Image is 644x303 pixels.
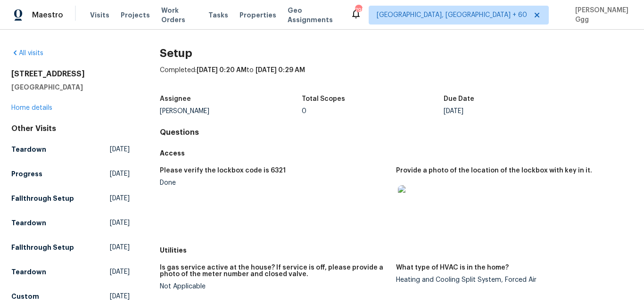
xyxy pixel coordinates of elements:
h5: Access [160,148,633,158]
span: [PERSON_NAME] Ggg [571,6,630,25]
span: [DATE] 0:20 AM [197,67,247,74]
div: [DATE] [444,108,586,115]
a: Fallthrough Setup[DATE] [11,239,130,256]
div: Other Visits [11,124,130,133]
span: [DATE] [110,292,130,301]
h2: [STREET_ADDRESS] [11,69,130,79]
h4: Questions [160,128,633,137]
a: Progress[DATE] [11,165,130,182]
h5: Please verify the lockbox code is 6321 [160,167,286,174]
a: Fallthrough Setup[DATE] [11,190,130,207]
h5: Progress [11,169,42,179]
h5: Custom [11,292,39,301]
a: Teardown[DATE] [11,214,130,231]
h5: Total Scopes [302,96,345,102]
h5: Utilities [160,246,633,255]
h5: What type of HVAC is in the home? [396,264,509,271]
span: [DATE] [110,145,130,154]
h5: Teardown [11,145,46,154]
a: Teardown[DATE] [11,141,130,158]
span: [DATE] [110,267,130,277]
h5: Provide a photo of the location of the lockbox with key in it. [396,167,592,174]
span: Tasks [208,12,228,18]
h5: Fallthrough Setup [11,194,74,203]
h5: Teardown [11,218,46,228]
h5: Fallthrough Setup [11,243,74,252]
div: [PERSON_NAME] [160,108,302,115]
div: Done [160,180,389,186]
span: Work Orders [161,6,197,25]
h2: Setup [160,49,633,58]
div: 0 [302,108,444,115]
span: [DATE] [110,169,130,179]
span: [DATE] [110,218,130,228]
span: Maestro [32,10,63,20]
span: Properties [239,10,276,20]
a: All visits [11,50,43,57]
h5: Teardown [11,267,46,277]
a: Teardown[DATE] [11,263,130,280]
h5: Assignee [160,96,191,102]
span: Geo Assignments [288,6,339,25]
span: Projects [121,10,150,20]
div: Not Applicable [160,283,389,290]
span: Visits [90,10,109,20]
div: Heating and Cooling Split System, Forced Air [396,277,625,283]
span: [GEOGRAPHIC_DATA], [GEOGRAPHIC_DATA] + 60 [377,10,527,20]
h5: [GEOGRAPHIC_DATA] [11,82,130,92]
span: [DATE] 0:29 AM [256,67,305,74]
span: [DATE] [110,194,130,203]
span: [DATE] [110,243,130,252]
a: Home details [11,105,52,111]
h5: Is gas service active at the house? If service is off, please provide a photo of the meter number... [160,264,389,278]
div: 795 [355,6,362,15]
h5: Due Date [444,96,474,102]
div: Completed: to [160,66,633,90]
